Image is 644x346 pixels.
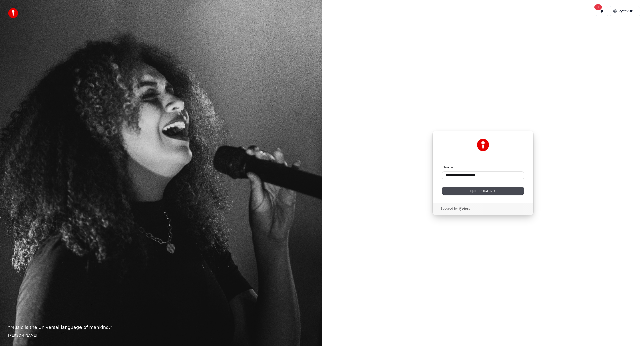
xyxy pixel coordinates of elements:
[442,165,453,170] label: Почта
[8,333,314,338] footer: [PERSON_NAME]
[594,4,602,10] div: 1
[8,324,314,331] p: “ Music is the universal language of mankind. ”
[442,187,524,195] button: Продолжить
[470,189,496,193] span: Продолжить
[8,8,18,18] img: youka
[477,139,489,151] img: Youka
[459,207,471,211] a: Clerk logo
[596,6,608,16] button: 1
[441,207,458,211] p: Secured by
